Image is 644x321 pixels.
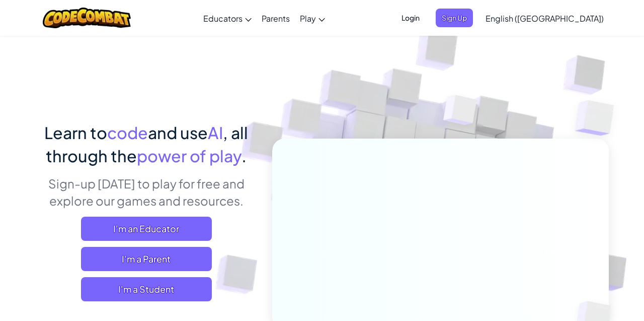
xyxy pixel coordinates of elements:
a: I'm a Parent [81,247,212,271]
span: code [107,122,148,143]
a: Parents [257,5,295,32]
span: Play [300,13,316,24]
span: Educators [203,13,243,24]
button: Login [395,9,426,27]
img: Overlap cubes [425,75,497,150]
a: English ([GEOGRAPHIC_DATA]) [480,5,609,32]
span: Learn to [44,122,107,143]
span: power of play [137,146,242,166]
span: AI [208,122,223,143]
a: Educators [198,5,257,32]
span: and use [148,122,208,143]
img: CodeCombat logo [43,8,131,28]
span: . [242,146,247,166]
button: I'm a Student [81,277,212,301]
a: Play [295,5,330,32]
p: Sign-up [DATE] to play for free and explore our games and resources. [35,175,257,209]
a: I'm an Educator [81,217,212,241]
button: Sign Up [436,9,473,27]
span: English ([GEOGRAPHIC_DATA]) [486,13,604,24]
img: Overlap cubes [555,76,642,161]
